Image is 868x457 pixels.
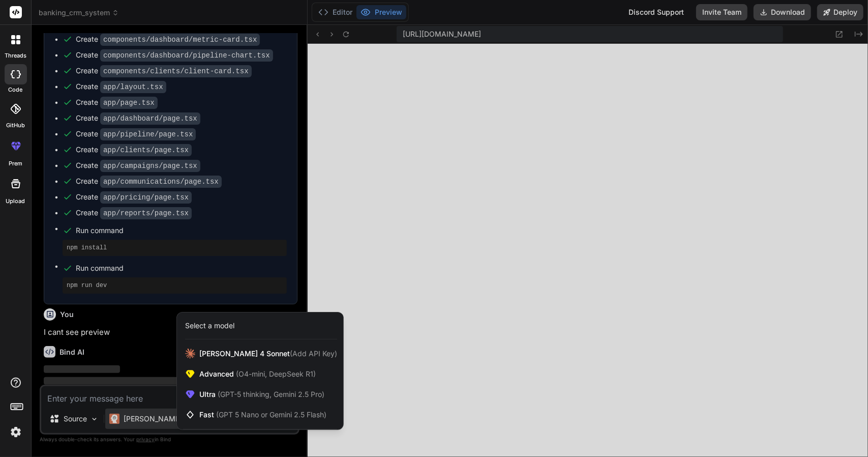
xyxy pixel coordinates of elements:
span: (Add API Key) [290,349,337,358]
span: (GPT 5 Nano or Gemini 2.5 Flash) [216,410,326,419]
div: Select a model [185,321,234,331]
label: threads [5,51,26,60]
label: GitHub [6,121,25,130]
span: Ultra [199,389,324,399]
label: prem [9,159,22,168]
span: [PERSON_NAME] 4 Sonnet [199,349,337,359]
label: code [9,85,23,94]
span: Advanced [199,369,316,379]
span: (GPT-5 thinking, Gemini 2.5 Pro) [216,390,324,398]
span: Fast [199,410,326,420]
span: (O4-mini, DeepSeek R1) [234,369,316,378]
img: settings [7,423,24,441]
label: Upload [6,197,25,206]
